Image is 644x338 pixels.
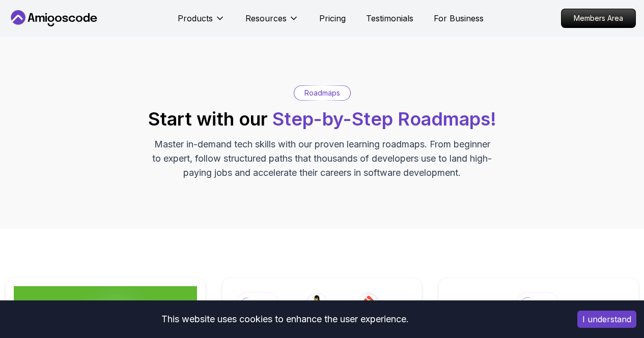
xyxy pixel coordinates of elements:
[577,311,636,328] button: Accept cookies
[178,12,225,33] button: Products
[245,12,287,24] p: Resources
[319,12,346,24] a: Pricing
[245,12,299,33] button: Resources
[304,88,340,98] p: Roadmaps
[562,9,635,27] p: Members Area
[8,308,562,330] div: This website uses cookies to enhance the user experience.
[148,109,496,129] h2: Start with our
[151,137,493,180] p: Master in-demand tech skills with our proven learning roadmaps. From beginner to expert, follow s...
[178,12,213,24] p: Products
[434,12,484,24] a: For Business
[366,12,413,24] a: Testimonials
[272,108,496,130] span: Step-by-Step Roadmaps!
[561,9,636,28] a: Members Area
